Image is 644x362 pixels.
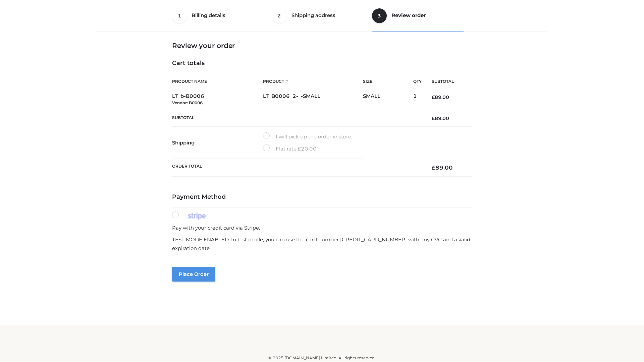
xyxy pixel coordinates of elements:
th: Product Name [172,74,263,89]
bdi: 20.00 [298,145,317,152]
small: Vendor: B0006 [172,100,203,105]
span: £ [432,94,435,100]
label: I will pick up the order in store. [263,132,352,141]
div: © 2025 [DOMAIN_NAME] Limited. All rights reserved. [100,355,544,361]
span: £ [298,145,301,152]
th: Shipping [172,127,263,159]
h4: Cart totals [172,60,472,67]
td: SMALL [363,89,413,110]
th: Product # [263,74,363,89]
th: Size [363,74,410,89]
span: £ [432,164,435,171]
span: £ [432,115,435,121]
h4: Payment Method [172,193,472,201]
td: 1 [413,89,422,110]
h3: Review your order [172,42,472,50]
label: Flat rate: [263,144,317,153]
th: Order Total [172,159,422,177]
th: Subtotal [172,110,422,126]
p: Pay with your credit card via Stripe. [172,224,472,232]
bdi: 89.00 [432,94,449,100]
th: Qty [413,74,422,89]
p: TEST MODE ENABLED. In test mode, you can use the card number [CREDIT_CARD_NUMBER] with any CVC an... [172,235,472,252]
bdi: 89.00 [432,115,449,121]
button: Place order [172,267,215,282]
td: LT_B0006_2-_-SMALL [263,89,363,110]
bdi: 89.00 [432,164,453,171]
th: Subtotal [422,74,472,89]
td: LT_b-B0006 [172,89,263,110]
